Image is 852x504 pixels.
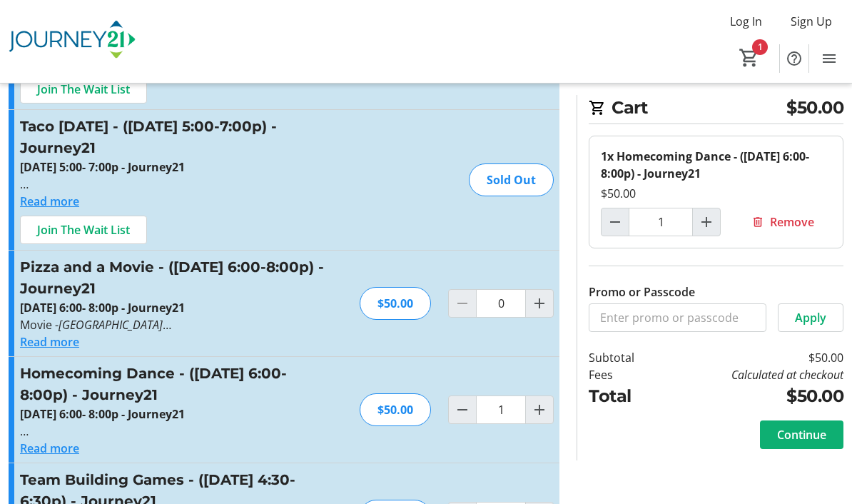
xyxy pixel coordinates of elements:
button: Read more [20,440,79,457]
td: Fees [589,366,662,383]
div: $50.00 [601,185,831,202]
button: Sign Up [779,10,843,33]
button: Increment by one [526,396,553,423]
h2: Cart [589,95,843,124]
button: Join The Wait List [20,216,147,244]
strong: [DATE] 6:00- 8:00p - Journey21 [20,300,185,316]
span: Continue [777,426,826,443]
button: Cart [736,45,762,71]
button: Continue [760,420,843,449]
button: Increment by one [693,208,720,236]
input: Homecoming Dance - (October 18 - 6:00-8:00p) - Journey21 Quantity [476,395,526,424]
label: Promo or Passcode [589,283,695,301]
button: Decrement by one [602,208,629,236]
button: Join The Wait List [20,75,147,104]
td: $50.00 [662,383,843,409]
button: Apply [778,303,843,332]
h3: Pizza and a Movie - ([DATE] 6:00-8:00p) - Journey21 [20,256,332,299]
td: Subtotal [589,349,662,366]
button: Read more [20,333,79,351]
em: [GEOGRAPHIC_DATA] [59,317,171,333]
button: Remove [734,208,831,236]
button: Menu [815,44,843,73]
span: Log In [730,13,762,30]
span: Remove [770,213,814,231]
div: $50.00 [360,287,431,320]
div: $50.00 [360,393,431,426]
td: $50.00 [662,349,843,366]
button: Read more [20,193,79,210]
span: Apply [795,309,826,326]
h3: Taco [DATE] - ([DATE] 5:00-7:00p) - Journey21 [20,116,332,158]
img: Journey21's Logo [9,6,136,77]
input: Enter promo or passcode [589,303,766,332]
span: Join The Wait List [37,81,130,98]
button: Decrement by one [449,396,476,423]
td: Total [589,383,662,409]
input: Pizza and a Movie - (October 16 - 6:00-8:00p) - Journey21 Quantity [476,289,526,318]
strong: [DATE] 6:00- 8:00p - Journey21 [20,406,185,422]
div: 1x Homecoming Dance - ([DATE] 6:00-8:00p) - Journey21 [601,148,831,182]
span: Sign Up [791,13,832,30]
strong: [DATE] 5:00- 7:00p - Journey21 [20,159,185,175]
h3: Homecoming Dance - ([DATE] 6:00-8:00p) - Journey21 [20,363,332,405]
button: Increment by one [526,290,553,317]
button: Help [780,44,808,73]
p: Movie - [20,316,332,333]
button: Log In [719,10,774,33]
span: $50.00 [786,95,843,121]
input: Homecoming Dance - (October 18 - 6:00-8:00p) - Journey21 Quantity [629,208,693,236]
td: Calculated at checkout [662,366,843,383]
div: Sold Out [469,163,554,196]
span: Join The Wait List [37,221,130,238]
